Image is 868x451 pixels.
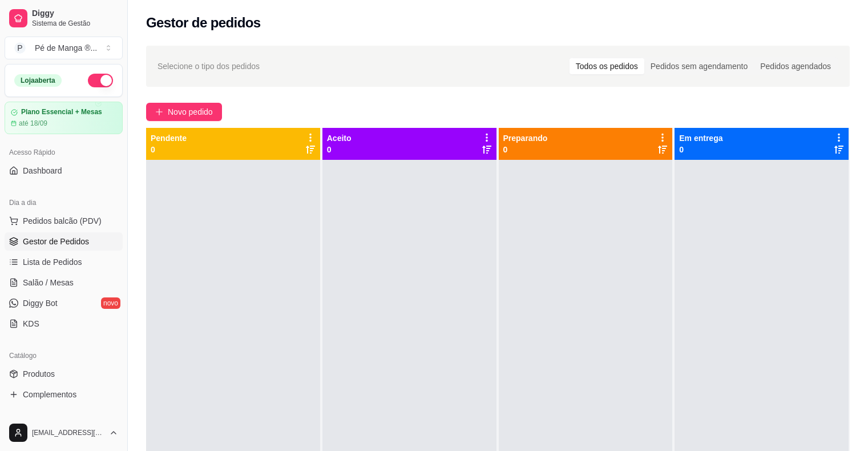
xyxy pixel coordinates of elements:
p: 0 [151,144,187,155]
span: Gestor de Pedidos [23,236,89,247]
span: Pedidos balcão (PDV) [23,215,102,227]
div: Loja aberta [14,74,62,87]
p: 0 [503,144,548,155]
span: Lista de Pedidos [23,256,82,268]
span: Sistema de Gestão [32,19,118,28]
div: Catálogo [5,347,123,365]
span: Dashboard [23,165,62,176]
a: Gestor de Pedidos [5,232,123,251]
span: Selecione o tipo dos pedidos [158,60,260,73]
span: Novo pedido [168,106,213,118]
span: Diggy [32,9,118,19]
div: Dia a dia [5,194,123,212]
div: Pedidos sem agendamento [644,58,754,74]
div: Pé de Manga ® ... [35,42,97,54]
p: 0 [327,144,352,155]
div: Pedidos agendados [754,58,837,74]
p: Aceito [327,132,352,144]
div: Todos os pedidos [570,58,644,74]
button: Alterar Status [88,74,113,87]
span: Salão / Mesas [23,277,74,288]
a: KDS [5,315,123,333]
button: Select a team [5,37,123,59]
a: Salão / Mesas [5,273,123,292]
span: [EMAIL_ADDRESS][DOMAIN_NAME] [32,428,104,437]
a: Dashboard [5,162,123,180]
span: plus [155,108,163,116]
h2: Gestor de pedidos [146,14,261,32]
span: P [14,42,26,54]
button: Novo pedido [146,103,222,121]
a: DiggySistema de Gestão [5,5,123,32]
p: 0 [679,144,722,155]
a: Produtos [5,365,123,383]
button: Pedidos balcão (PDV) [5,212,123,230]
p: Em entrega [679,132,722,144]
article: Plano Essencial + Mesas [21,108,102,116]
p: Pendente [151,132,187,144]
a: Lista de Pedidos [5,253,123,271]
span: Diggy Bot [23,297,58,309]
span: Complementos [23,389,76,400]
span: KDS [23,318,39,329]
p: Preparando [503,132,548,144]
a: Complementos [5,385,123,404]
span: Produtos [23,368,55,380]
a: Plano Essencial + Mesasaté 18/09 [5,102,123,134]
a: Diggy Botnovo [5,294,123,312]
button: [EMAIL_ADDRESS][DOMAIN_NAME] [5,419,123,446]
div: Acesso Rápido [5,143,123,162]
article: até 18/09 [19,119,47,128]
